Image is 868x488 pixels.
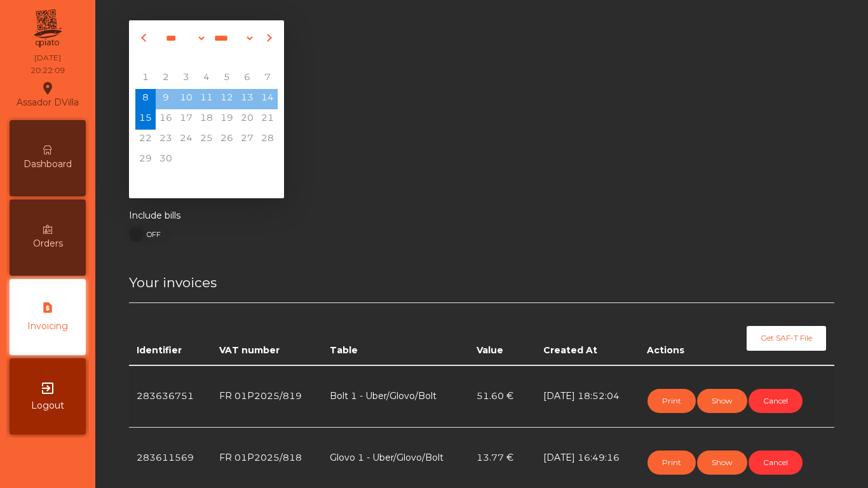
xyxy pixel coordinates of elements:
div: Wednesday, September 17, 2025 [176,109,196,130]
div: Tuesday, September 9, 2025 [156,89,176,109]
div: Sunday, September 14, 2025 [257,89,278,109]
div: Saturday, September 20, 2025 [237,109,257,130]
td: [DATE] 18:52:04 [536,365,640,428]
span: 24 [176,130,196,150]
div: Monday, September 8, 2025 [135,89,156,109]
div: Monday, September 1, 2025 [135,69,156,89]
td: 283636751 [129,365,212,428]
button: Previous month [138,28,152,48]
div: Friday, October 3, 2025 [217,150,237,170]
button: Cancel [749,389,803,413]
div: [DATE] [34,52,61,64]
th: Actions [639,303,709,365]
select: Select month [158,29,207,48]
div: Monday, October 6, 2025 [135,170,156,191]
div: Wednesday, September 10, 2025 [176,89,196,109]
span: 3 [176,69,196,89]
div: Friday, September 19, 2025 [217,109,237,130]
div: Thursday, October 2, 2025 [196,150,217,170]
button: Print [648,389,696,413]
span: 11 [196,89,217,109]
span: 10 [176,89,196,109]
div: Saturday, October 11, 2025 [237,170,257,191]
span: 17 [176,109,196,130]
div: Monday, September 15, 2025 [135,109,156,130]
button: Cancel [749,451,803,475]
span: 4 [196,69,217,89]
th: VAT number [212,303,323,365]
div: Tu [156,48,176,69]
th: Identifier [129,303,212,365]
span: 2 [156,69,176,89]
span: 9 [156,89,176,109]
th: Created At [536,303,640,365]
span: 1 [135,69,156,89]
div: Thursday, September 18, 2025 [196,109,217,130]
td: FR 01P2025/819 [212,365,323,428]
div: Su [257,48,278,69]
td: 51.60 € [469,365,536,428]
div: Thursday, October 9, 2025 [196,170,217,191]
div: Sunday, September 21, 2025 [257,109,278,130]
div: Tuesday, October 7, 2025 [156,170,176,191]
span: 13 [237,89,257,109]
div: Monday, September 29, 2025 [135,150,156,170]
div: Sa [237,48,257,69]
div: Friday, September 12, 2025 [217,89,237,109]
div: Thursday, September 4, 2025 [196,69,217,89]
div: Thursday, September 25, 2025 [196,130,217,150]
span: 6 [237,69,257,89]
div: Th [196,48,217,69]
button: Print [648,451,696,475]
span: 27 [237,130,257,150]
select: Select year [207,29,255,48]
div: Friday, September 26, 2025 [217,130,237,150]
span: Logout [31,399,64,412]
i: exit_to_app [40,381,55,396]
div: Monday, September 22, 2025 [135,130,156,150]
span: 30 [156,150,176,170]
span: 26 [217,130,237,150]
span: 8 [135,89,156,109]
span: 18 [196,109,217,130]
div: Wednesday, September 3, 2025 [176,69,196,89]
div: Friday, September 5, 2025 [217,69,237,89]
div: Fr [217,48,237,69]
span: OFF [136,227,168,241]
span: Dashboard [24,158,72,171]
th: Value [469,303,536,365]
div: Tuesday, September 2, 2025 [156,69,176,89]
div: We [176,48,196,69]
div: 20:22:09 [31,65,65,76]
div: Sunday, September 28, 2025 [257,130,278,150]
span: 5 [217,69,237,89]
button: Show [697,451,747,475]
div: Saturday, September 27, 2025 [237,130,257,150]
span: 7 [257,69,278,89]
div: Saturday, September 13, 2025 [237,89,257,109]
span: 14 [257,89,278,109]
div: Wednesday, September 24, 2025 [176,130,196,150]
div: Sunday, October 12, 2025 [257,170,278,191]
div: Tuesday, September 16, 2025 [156,109,176,130]
span: 15 [135,109,156,130]
span: 16 [156,109,176,130]
div: Saturday, October 4, 2025 [237,150,257,170]
i: location_on [40,81,55,96]
span: 20 [237,109,257,130]
div: Wednesday, October 8, 2025 [176,170,196,191]
button: Next month [261,28,275,48]
span: Invoicing [27,320,68,333]
span: 22 [135,130,156,150]
span: 25 [196,130,217,150]
label: Include bills [129,209,180,222]
span: 23 [156,130,176,150]
td: Bolt 1 - Uber/Glovo/Bolt [322,365,469,428]
i: request_page [40,301,55,316]
button: Get SAF-T File [747,326,826,350]
div: Friday, October 10, 2025 [217,170,237,191]
div: Saturday, September 6, 2025 [237,69,257,89]
span: 19 [217,109,237,130]
div: Mo [135,48,156,69]
div: Wednesday, October 1, 2025 [176,150,196,170]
